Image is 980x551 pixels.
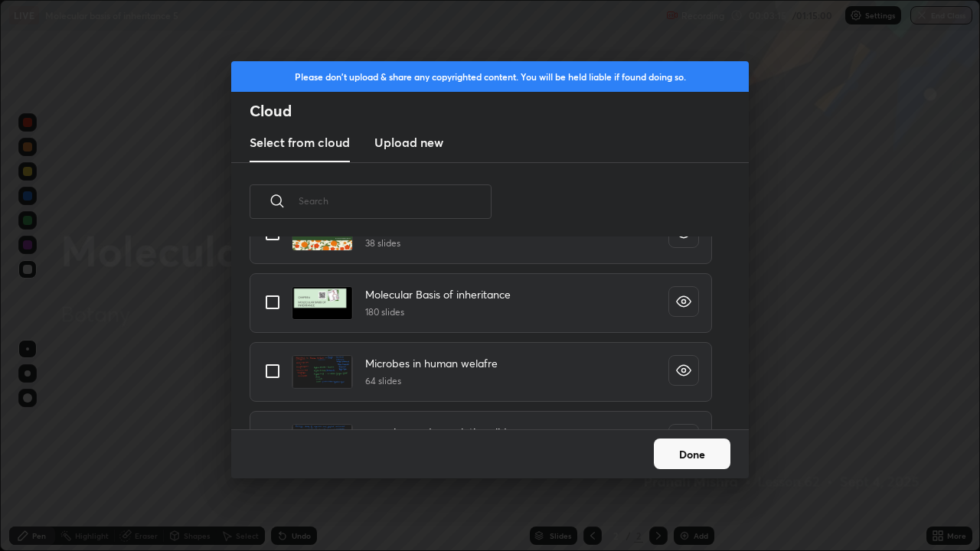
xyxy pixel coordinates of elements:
div: grid [231,236,730,429]
h4: organism and population slides [365,424,518,440]
img: 1727114150L74B0U.pdf [292,424,353,458]
h2: Cloud [250,101,749,121]
h4: Molecular Basis of inheritance [365,286,511,302]
h3: Upload new [374,133,443,152]
div: Please don't upload & share any copyrighted content. You will be held liable if found doing so. [231,61,749,92]
input: Search [299,168,492,233]
h5: 64 slides [365,374,498,388]
img: 1726077200L17DXN.pdf [292,286,353,320]
img: 1726199339GAQS2U.pdf [292,355,353,389]
img: 1726031296KJ2CRJ.pdf [292,217,353,251]
h4: Microbes in human welafre [365,355,498,371]
h3: Select from cloud [250,133,350,152]
button: Done [654,439,730,469]
h5: 180 slides [365,305,511,319]
h5: 38 slides [365,236,430,250]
